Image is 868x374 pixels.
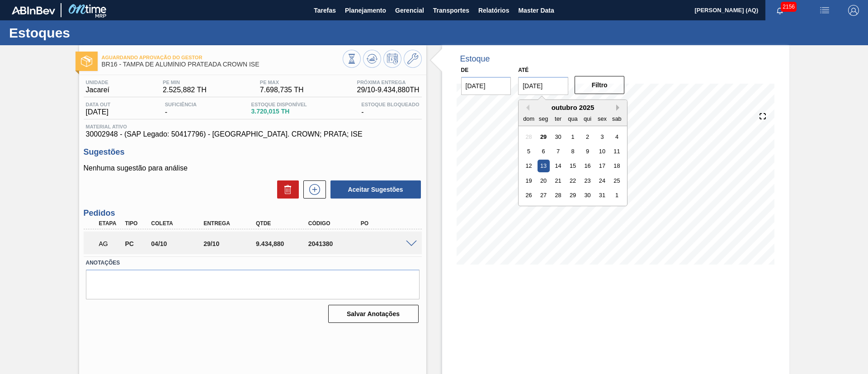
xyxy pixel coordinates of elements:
[359,102,421,116] div: -
[538,112,550,124] div: seg
[611,175,623,187] div: Choose sábado, 25 de outubro de 2025
[328,305,419,323] button: Salvar Anotações
[102,55,343,60] span: Aguardando Aprovação do Gestor
[306,240,365,247] div: 2041380
[611,130,623,142] div: Choose sábado, 4 de outubro de 2025
[330,180,421,199] button: Aceitar Sugestões
[273,180,299,199] div: Excluir Sugestões
[460,54,490,64] div: Estoque
[518,5,554,16] span: Master Data
[99,240,122,247] p: AG
[523,189,535,201] div: Choose domingo, 26 de outubro de 2025
[97,234,124,254] div: Aguardando Aprovação do Gestor
[552,189,564,201] div: Choose terça-feira, 28 de outubro de 2025
[523,175,535,187] div: Choose domingo, 19 de outubro de 2025
[848,5,859,16] img: Logout
[519,104,627,111] div: outubro 2025
[86,124,420,129] span: Material ativo
[251,108,307,115] span: 3.720,015 TH
[596,112,609,124] div: sex
[84,208,422,218] h3: Pedidos
[552,160,564,172] div: Choose terça-feira, 14 de outubro de 2025
[81,56,92,67] img: Ícone
[361,102,419,107] span: Estoque Bloqueado
[567,130,579,142] div: Choose quarta-feira, 1 de outubro de 2025
[260,80,304,85] span: PE MAX
[86,102,111,107] span: Data out
[581,112,594,124] div: qui
[538,145,550,157] div: Choose segunda-feira, 6 de outubro de 2025
[343,50,361,68] button: Visão Geral dos Estoques
[596,189,609,201] div: Choose sexta-feira, 31 de outubro de 2025
[345,5,386,16] span: Planejamento
[102,61,343,68] span: BR16 - TAMPA DE ALUMÍNIO PRATEADA CROWN ISE
[357,86,420,94] span: 29/10 - 9.434,880 TH
[84,147,422,157] h3: Sugestões
[12,6,55,14] img: TNhmsLtSVTkK8tSr43FrP2fwEKptu5GPRR3wAAAABJRU5ErkJggg==
[596,130,609,142] div: Choose sexta-feira, 3 de outubro de 2025
[201,240,260,247] div: 29/10/2025
[522,129,624,203] div: month 2025-10
[84,164,422,172] p: Nenhuma sugestão para análise
[538,130,550,142] div: Choose segunda-feira, 29 de setembro de 2025
[523,160,535,172] div: Choose domingo, 12 de outubro de 2025
[254,220,312,227] div: Qtde
[86,86,109,94] span: Jacareí
[616,104,623,111] button: Next Month
[478,5,509,16] span: Relatórios
[581,160,594,172] div: Choose quinta-feira, 16 de outubro de 2025
[596,175,609,187] div: Choose sexta-feira, 24 de outubro de 2025
[523,145,535,157] div: Choose domingo, 5 de outubro de 2025
[567,145,579,157] div: Choose quarta-feira, 8 de outubro de 2025
[781,2,797,12] span: 2156
[314,5,336,16] span: Tarefas
[611,160,623,172] div: Choose sábado, 18 de outubro de 2025
[567,175,579,187] div: Choose quarta-feira, 22 de outubro de 2025
[461,77,511,95] input: dd/mm/yyyy
[552,145,564,157] div: Choose terça-feira, 7 de outubro de 2025
[581,145,594,157] div: Choose quinta-feira, 9 de outubro de 2025
[163,102,199,116] div: -
[581,130,594,142] div: Choose quinta-feira, 2 de outubro de 2025
[299,180,326,199] div: Nova sugestão
[567,189,579,201] div: Choose quarta-feira, 29 de outubro de 2025
[538,189,550,201] div: Choose segunda-feira, 27 de outubro de 2025
[383,50,401,68] button: Programar Estoque
[433,5,469,16] span: Transportes
[201,220,260,227] div: Entrega
[538,175,550,187] div: Choose segunda-feira, 20 de outubro de 2025
[552,130,564,142] div: Choose terça-feira, 30 de setembro de 2025
[552,112,564,124] div: ter
[461,67,469,73] label: De
[251,102,307,107] span: Estoque Disponível
[359,220,417,227] div: PO
[523,130,535,142] div: Not available domingo, 28 de setembro de 2025
[326,180,422,199] div: Aceitar Sugestões
[254,240,312,247] div: 9.434,880
[123,240,150,247] div: Pedido de Compra
[552,175,564,187] div: Choose terça-feira, 21 de outubro de 2025
[260,86,304,94] span: 7.698,735 TH
[149,240,208,247] div: 04/10/2025
[581,189,594,201] div: Choose quinta-feira, 30 de outubro de 2025
[97,220,124,227] div: Etapa
[306,220,365,227] div: Código
[86,108,111,116] span: [DATE]
[567,112,579,124] div: qua
[404,50,422,68] button: Ir ao Master Data / Geral
[395,5,424,16] span: Gerencial
[518,77,568,95] input: dd/mm/yyyy
[163,80,207,85] span: PE MIN
[523,104,529,111] button: Previous Month
[86,256,420,270] label: Anotações
[567,160,579,172] div: Choose quarta-feira, 15 de outubro de 2025
[149,220,208,227] div: Coleta
[518,67,528,73] label: Até
[123,220,150,227] div: Tipo
[363,50,381,68] button: Atualizar Gráfico
[581,175,594,187] div: Choose quinta-feira, 23 de outubro de 2025
[165,102,197,107] span: Suficiência
[523,112,535,124] div: dom
[819,5,830,16] img: userActions
[357,80,420,85] span: Próxima Entrega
